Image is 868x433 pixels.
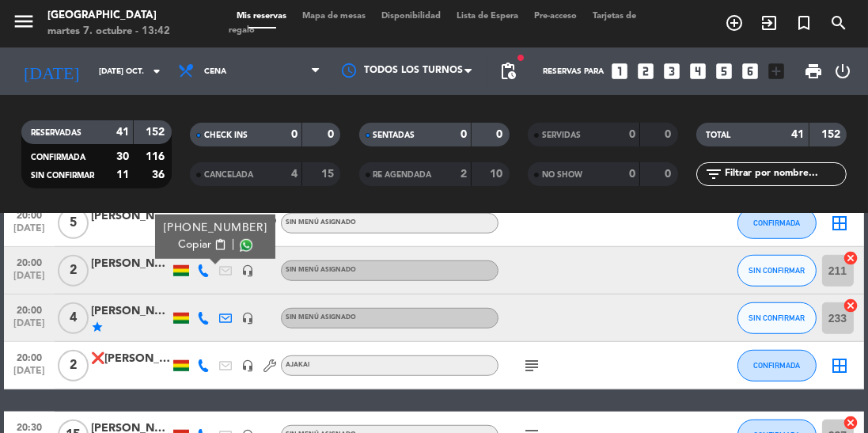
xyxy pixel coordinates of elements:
i: menu [12,9,36,33]
span: CANCELADA [204,171,253,179]
span: SERVIDAS [542,131,581,139]
strong: 4 [291,169,298,180]
span: print [804,62,823,81]
i: headset_mic [241,359,254,372]
span: Mapa de mesas [294,12,373,21]
span: Sin menú asignado [286,314,356,321]
strong: 2 [461,169,467,180]
span: 20:00 [9,253,49,271]
i: search [829,13,848,32]
i: turned_in_not [794,13,813,32]
i: add_box [766,61,787,82]
span: fiber_manual_record [516,53,525,63]
i: looks_one [609,61,630,82]
div: [PHONE_NUMBER] [164,220,267,237]
span: 20:00 [9,205,49,223]
button: Copiarcontent_paste [178,237,226,253]
strong: 41 [792,129,805,140]
i: headset_mic [241,312,254,325]
strong: 0 [328,129,337,140]
span: CONFIRMADA [31,154,85,161]
strong: 0 [291,129,298,140]
span: Cena [204,67,226,76]
strong: 11 [116,169,129,180]
span: SIN CONFIRMAR [749,313,805,322]
button: menu [12,9,36,39]
span: [DATE] [9,223,49,241]
div: [GEOGRAPHIC_DATA] [47,8,170,24]
span: 20:00 [9,300,49,318]
i: add_circle_outline [725,13,744,32]
div: LOG OUT [829,47,856,95]
span: SIN CONFIRMAR [749,266,805,275]
button: CONFIRMADA [737,207,817,239]
i: power_settings_new [833,62,852,81]
span: RE AGENDADA [373,171,432,179]
span: Sin menú asignado [286,219,356,226]
span: Lista de Espera [449,12,526,21]
div: [PERSON_NAME] [91,255,170,273]
i: subject [522,356,541,375]
i: looks_6 [740,61,760,82]
i: exit_to_app [760,13,779,32]
i: star [91,321,104,333]
strong: 10 [490,169,506,180]
span: Reservas para [543,67,604,76]
i: arrow_drop_down [147,62,166,81]
strong: 116 [146,151,168,162]
span: TOTAL [706,131,730,139]
span: RESERVADAS [31,129,81,137]
i: looks_5 [714,61,734,82]
span: 2 [58,255,89,287]
strong: 36 [152,169,168,180]
strong: 152 [821,129,843,140]
span: Mis reservas [229,12,294,21]
span: Pre-acceso [526,12,585,21]
i: cancel [843,250,859,266]
span: 20:00 [9,348,49,366]
div: ❌[PERSON_NAME] [91,350,170,368]
span: SENTADAS [373,131,415,139]
span: SIN CONFIRMAR [31,172,94,180]
strong: 0 [665,169,674,180]
span: 4 [58,302,89,334]
div: [PERSON_NAME] [91,207,170,226]
span: [DATE] [9,318,49,336]
i: filter_list [704,165,723,184]
strong: 0 [629,129,635,140]
i: looks_3 [661,61,682,82]
i: looks_two [635,61,656,82]
i: cancel [843,415,859,431]
span: CONFIRMADA [753,361,800,370]
span: CONFIRMADA [753,218,800,227]
div: martes 7. octubre - 13:42 [47,24,170,40]
strong: 0 [629,169,635,180]
i: border_all [831,214,850,233]
span: pending_actions [498,62,517,81]
i: border_all [831,356,850,375]
strong: 15 [321,169,337,180]
span: Ajakai [286,362,309,368]
input: Filtrar por nombre... [723,165,846,183]
span: Disponibilidad [373,12,449,21]
span: content_paste [214,239,226,251]
strong: 41 [116,127,129,138]
span: [DATE] [9,271,49,289]
strong: 0 [496,129,506,140]
button: CONFIRMADA [737,350,817,382]
span: 5 [58,207,89,239]
strong: 0 [461,129,467,140]
i: cancel [843,298,859,313]
i: [DATE] [12,55,91,88]
span: | [232,237,235,253]
span: [DATE] [9,366,49,384]
i: headset_mic [241,264,254,277]
i: looks_4 [688,61,708,82]
span: NO SHOW [542,171,582,179]
button: SIN CONFIRMAR [737,255,817,287]
strong: 30 [116,151,129,162]
span: Sin menú asignado [286,267,356,273]
span: Copiar [178,237,211,253]
span: 2 [58,350,89,382]
div: [PERSON_NAME] [91,302,170,321]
